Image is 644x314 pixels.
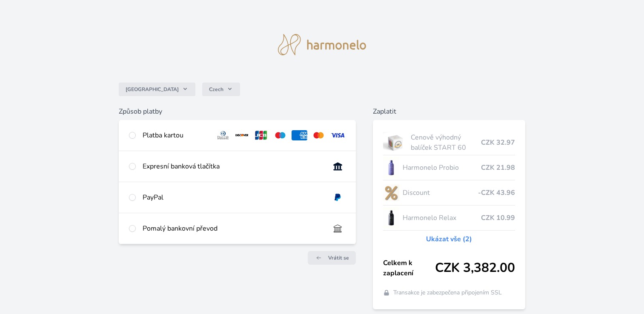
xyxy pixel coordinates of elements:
[330,223,346,234] img: bankTransfer_IBAN.svg
[308,251,356,265] a: Vrátit se
[311,130,326,140] img: mc.svg
[126,86,179,93] span: [GEOGRAPHIC_DATA]
[328,254,349,261] span: Vrátit se
[330,161,346,171] img: onlineBanking_CZ.svg
[143,130,209,140] div: Platba kartou
[403,213,481,223] span: Harmonelo Relax
[435,260,515,276] span: CZK 3,382.00
[403,188,478,198] span: Discount
[383,157,399,178] img: CLEAN_PROBIO_se_stinem_x-lo.jpg
[253,130,269,140] img: jcb.svg
[478,188,515,198] span: -CZK 43.96
[119,83,195,96] button: [GEOGRAPHIC_DATA]
[383,207,399,228] img: CLEAN_RELAX_se_stinem_x-lo.jpg
[383,132,407,153] img: start.jpg
[481,213,515,223] span: CZK 10.99
[330,130,346,140] img: visa.svg
[393,288,502,297] span: Transakce je zabezpečena připojením SSL
[202,83,240,96] button: Czech
[411,132,481,153] span: Cenově výhodný balíček START 60
[383,182,399,203] img: discount-lo.png
[143,192,323,203] div: PayPal
[234,130,250,140] img: discover.svg
[481,137,515,148] span: CZK 32.97
[373,106,525,117] h6: Zaplatit
[426,234,472,244] a: Ukázat vše (2)
[272,130,288,140] img: maestro.svg
[215,130,231,140] img: diners.svg
[292,130,307,140] img: amex.svg
[383,258,435,278] span: Celkem k zaplacení
[403,163,481,173] span: Harmonelo Probio
[330,192,346,203] img: paypal.svg
[143,161,323,171] div: Expresní banková tlačítka
[119,106,356,117] h6: Způsob platby
[143,223,323,234] div: Pomalý bankovní převod
[278,34,366,55] img: logo.svg
[481,163,515,173] span: CZK 21.98
[209,86,223,93] span: Czech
